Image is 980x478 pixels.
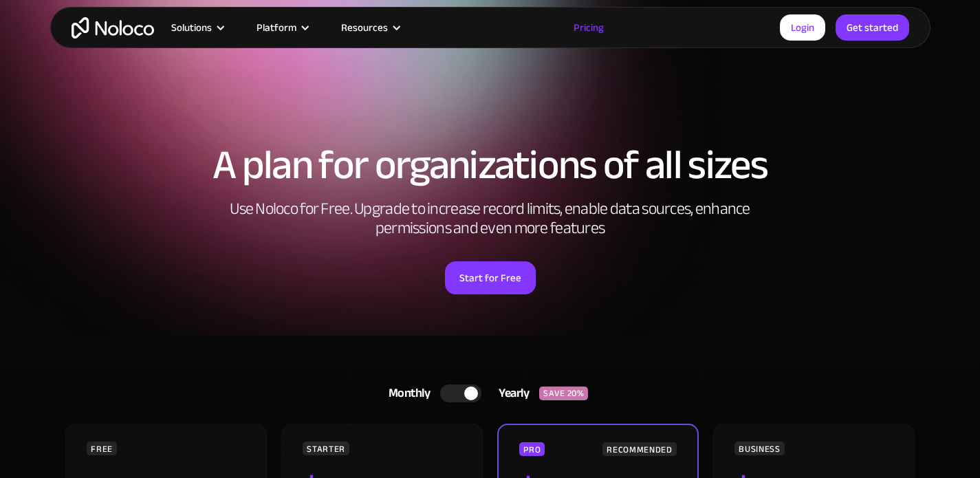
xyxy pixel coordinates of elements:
[539,387,588,400] div: SAVE 20%
[324,19,415,36] div: Resources
[481,383,539,404] div: Yearly
[734,442,784,455] div: BUSINESS
[519,442,545,456] div: PRO
[445,261,536,294] a: Start for Free
[780,14,825,41] a: Login
[239,19,324,36] div: Platform
[602,442,676,456] div: RECOMMENDED
[556,19,621,36] a: Pricing
[836,14,909,41] a: Get started
[64,144,917,186] h1: A plan for organizations of all sizes
[87,442,117,455] div: FREE
[257,19,296,36] div: Platform
[215,199,765,238] h2: Use Noloco for Free. Upgrade to increase record limits, enable data sources, enhance permissions ...
[341,19,388,36] div: Resources
[371,383,441,404] div: Monthly
[303,442,349,455] div: STARTER
[154,19,239,36] div: Solutions
[171,19,212,36] div: Solutions
[72,17,154,39] a: home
